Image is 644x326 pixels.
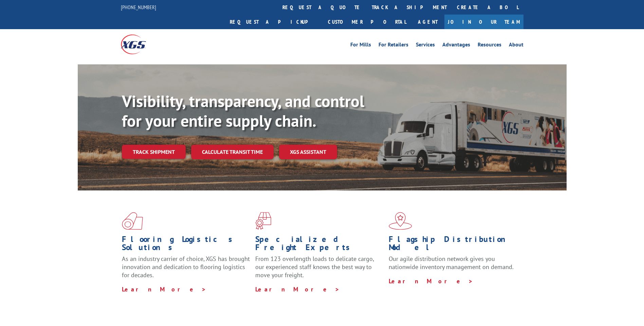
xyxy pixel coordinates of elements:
a: [PHONE_NUMBER] [121,4,156,11]
a: Resources [478,42,501,49]
span: As an industry carrier of choice, XGS has brought innovation and dedication to flooring logistics... [122,255,250,279]
h1: Flooring Logistics Solutions [122,235,250,255]
a: Request a pickup [225,15,323,29]
img: xgs-icon-focused-on-flooring-red [255,212,271,230]
a: Learn More > [122,285,206,293]
img: xgs-icon-total-supply-chain-intelligence-red [122,212,143,230]
a: Calculate transit time [191,145,274,159]
a: Track shipment [122,145,186,159]
img: xgs-icon-flagship-distribution-model-red [389,212,412,230]
a: For Mills [350,42,371,49]
a: XGS ASSISTANT [279,145,337,159]
b: Visibility, transparency, and control for your entire supply chain. [122,90,364,131]
a: Services [416,42,435,49]
a: Customer Portal [323,15,411,29]
h1: Specialized Freight Experts [255,235,384,255]
a: About [509,42,523,49]
a: Learn More > [389,277,473,285]
h1: Flagship Distribution Model [389,235,517,255]
a: For Retailers [379,42,408,49]
a: Agent [411,15,444,29]
a: Learn More > [255,285,340,293]
p: From 123 overlength loads to delicate cargo, our experienced staff knows the best way to move you... [255,255,384,285]
span: Our agile distribution network gives you nationwide inventory management on demand. [389,255,514,271]
a: Join Our Team [444,15,523,29]
a: Advantages [442,42,470,49]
